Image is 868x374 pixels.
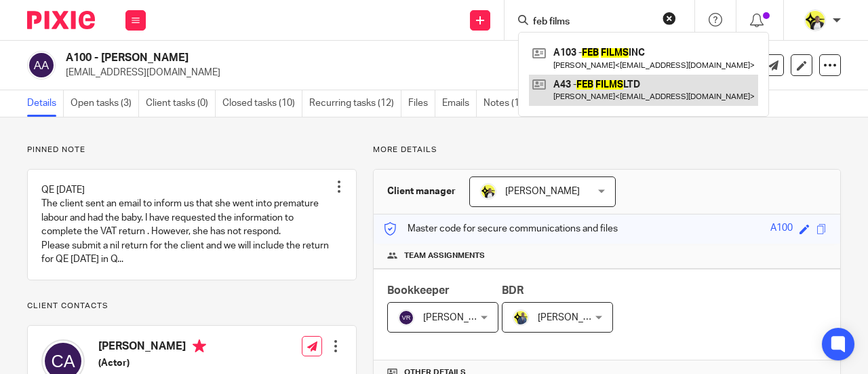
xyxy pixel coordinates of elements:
p: [EMAIL_ADDRESS][DOMAIN_NAME] [66,66,656,79]
a: Details [27,90,64,117]
p: Pinned note [27,145,357,155]
span: BDR [502,285,524,296]
h3: Client manager [387,185,456,198]
a: Emails [442,90,477,117]
a: Files [408,90,435,117]
a: Notes (1) [484,90,530,117]
a: Client tasks (0) [146,90,216,117]
a: Recurring tasks (12) [309,90,401,117]
input: Search [532,16,654,29]
img: Carine-Starbridge.jpg [804,10,826,31]
i: Primary [193,339,206,353]
img: svg%3E [398,310,414,326]
a: Open tasks (3) [71,90,139,117]
div: A100 [770,221,793,237]
span: [PERSON_NAME] [423,313,498,322]
h4: [PERSON_NAME] [98,339,253,356]
span: Team assignments [404,250,485,261]
a: Closed tasks (10) [222,90,302,117]
img: Carine-Starbridge.jpg [480,183,496,200]
span: [PERSON_NAME] [505,187,580,196]
button: Clear [663,12,676,25]
p: More details [373,145,841,155]
h2: A100 - [PERSON_NAME] [66,51,538,65]
img: Pixie [27,11,95,29]
img: Dennis-Starbridge.jpg [513,310,529,326]
span: Bookkeeper [387,285,450,296]
h5: (Actor) [98,356,253,370]
p: Client contacts [27,301,357,312]
img: svg%3E [27,51,56,79]
p: Master code for secure communications and files [384,222,618,236]
span: [PERSON_NAME] [538,313,612,322]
